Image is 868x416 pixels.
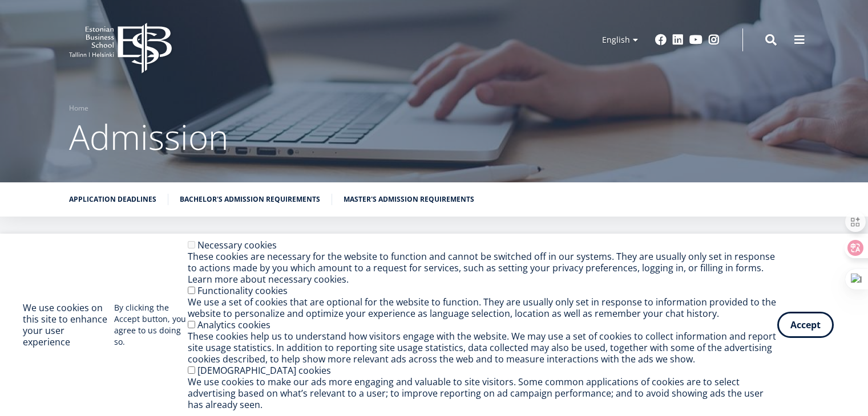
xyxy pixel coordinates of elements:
div: These cookies help us to understand how visitors engage with the website. We may use a set of coo... [188,331,777,365]
h2: We use cookies on this site to enhance your user experience [23,302,114,348]
a: Master's admission requirements [344,194,474,205]
label: Analytics cookies [197,319,271,331]
div: These cookies are necessary for the website to function and cannot be switched off in our systems... [188,251,777,285]
a: Linkedin [672,34,684,46]
label: [DEMOGRAPHIC_DATA] cookies [197,364,331,377]
p: By clicking the Accept button, you agree to us doing so. [114,302,188,348]
a: Bachelor's admission requirements [180,194,320,205]
span: Admission [69,113,228,160]
div: We use a set of cookies that are optional for the website to function. They are usually only set ... [188,296,777,319]
a: Facebook [655,34,667,46]
label: Necessary cookies [197,239,277,251]
label: Functionality cookies [197,284,288,297]
button: Accept [777,312,834,338]
a: Youtube [689,34,703,46]
a: Application deadlines [69,194,156,205]
div: We use cookies to make our ads more engaging and valuable to site visitors. Some common applicati... [188,376,777,410]
a: Instagram [708,34,720,46]
a: Home [69,103,88,114]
